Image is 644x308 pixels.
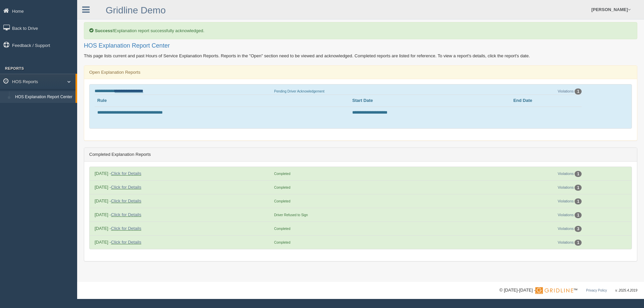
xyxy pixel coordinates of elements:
span: v. 2025.4.2019 [615,289,637,292]
span: Pending Driver Acknowledgement [274,89,324,93]
div: 1 [575,198,582,204]
div: [DATE] - [91,184,271,190]
a: Violations [558,199,574,203]
th: End Date [511,95,582,107]
div: Open Explanation Reports [84,66,637,79]
div: 1 [575,171,582,177]
h2: HOS Explanation Report Center [84,43,637,49]
div: [DATE] - [91,198,271,204]
a: HOS Explanation Report Center [12,91,75,103]
span: Completed [274,172,290,176]
a: Click for Details [111,226,141,231]
div: [DATE] - [91,225,271,232]
a: Click for Details [111,212,141,217]
img: Gridline [535,287,573,294]
div: 1 [575,212,582,218]
span: Completed [274,199,290,203]
a: Violations [558,89,574,93]
span: Completed [274,241,290,244]
div: [DATE] - [91,239,271,245]
a: Click for Details [111,240,141,245]
th: Start Date [350,95,511,107]
span: Completed [274,227,290,231]
a: Click for Details [111,198,141,203]
a: Click for Details [111,185,141,190]
th: Rule [95,95,350,107]
a: Violations [558,227,574,231]
div: © [DATE]-[DATE] - ™ [499,287,637,294]
span: Completed [274,186,290,189]
span: Driver Refused to Sign [274,213,308,217]
div: 1 [575,88,582,95]
a: Violations [558,213,574,217]
div: Completed Explanation Reports [84,148,637,161]
div: [DATE] - [91,211,271,218]
div: Explanation report successfully acknowledged. [84,22,637,39]
b: Success! [95,28,114,33]
div: 1 [575,240,582,246]
div: [DATE] - [91,170,271,177]
a: Violations [558,185,574,189]
a: Violations [558,172,574,176]
a: Gridline Demo [106,5,166,15]
div: 3 [575,226,582,232]
a: Click for Details [111,171,141,176]
a: Privacy Policy [586,289,607,292]
div: 1 [575,185,582,191]
a: Violations [558,240,574,244]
